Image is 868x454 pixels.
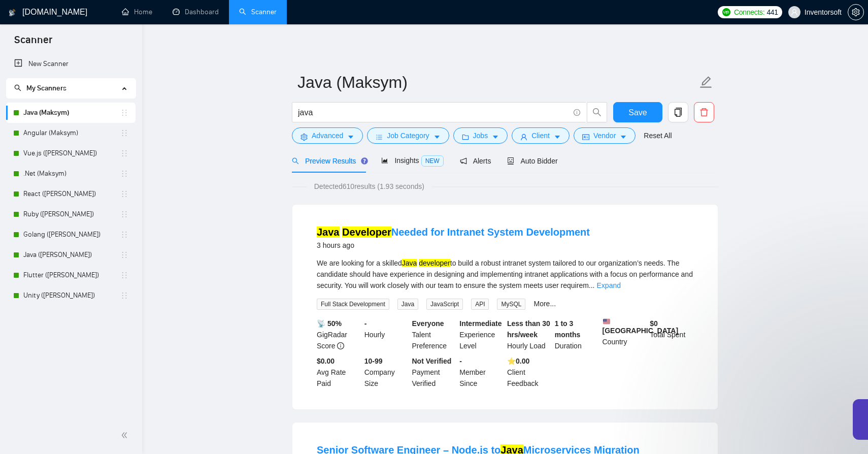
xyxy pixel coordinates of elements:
a: homeHome [122,8,152,16]
div: Total Spent [648,318,695,351]
div: Tooltip anchor [360,156,369,166]
b: ⭐️ 0.00 [507,357,529,365]
span: Vendor [593,130,616,141]
b: Intermediate [459,319,502,328]
span: bars [376,133,383,141]
span: notification [460,157,467,165]
li: React (Diana) [6,184,136,204]
button: userClientcaret-down [512,127,570,144]
b: Everyone [412,319,444,328]
li: Vue.js (Julia) [6,143,136,164]
span: caret-down [492,133,499,141]
a: Unity ([PERSON_NAME]) [23,285,120,306]
iframe: Intercom live chat [833,419,858,444]
div: Avg Rate Paid [315,355,362,389]
span: info-circle [574,109,580,116]
div: We are looking for a skilled to build a robust intranet system tailored to our organization’s nee... [317,257,693,291]
span: setting [301,133,308,141]
a: Vue.js ([PERSON_NAME]) [23,143,120,164]
span: My Scanners [14,84,66,92]
button: copy [668,102,688,122]
b: Less than 30 hrs/week [507,319,550,339]
li: Angular (Maksym) [6,123,136,143]
span: holder [120,170,128,178]
span: search [587,108,607,117]
li: Java (Nadia) [6,245,136,265]
span: copy [669,108,688,117]
span: caret-down [620,133,627,141]
button: folderJobscaret-down [453,127,508,144]
span: 441 [766,7,778,18]
span: Insights [381,156,443,165]
a: Java ([PERSON_NAME]) [23,245,120,265]
span: area-chart [381,157,388,164]
span: Alerts [460,157,491,165]
a: Reset All [644,130,672,141]
span: Connects: [734,7,764,18]
span: Auto Bidder [507,157,557,165]
b: 10-99 [364,357,383,365]
a: Angular (Maksym) [23,123,120,143]
span: holder [120,291,128,300]
div: Experience Level [457,318,505,351]
span: Client [531,130,550,141]
mark: Java [402,259,417,267]
b: $ 0 [650,319,658,328]
span: robot [507,157,514,165]
div: Payment Verified [410,355,458,389]
span: JavaScript [426,299,463,310]
span: folder [462,133,469,141]
img: logo [9,5,16,21]
div: Hourly Load [505,318,553,351]
span: holder [120,109,128,117]
span: Preview Results [292,157,365,165]
a: Ruby ([PERSON_NAME]) [23,204,120,224]
b: [GEOGRAPHIC_DATA] [603,318,679,335]
span: Full Stack Development [317,299,389,310]
b: 1 to 3 months [555,319,581,339]
span: holder [120,149,128,157]
button: idcardVendorcaret-down [574,127,636,144]
div: Hourly [362,318,410,351]
span: idcard [582,133,589,141]
a: dashboardDashboard [173,8,219,16]
span: info-circle [337,342,344,349]
button: Save [613,102,662,122]
img: 🇺🇸 [603,318,610,325]
button: setting [848,4,864,20]
b: 📡 50% [317,319,342,328]
span: Jobs [473,130,488,141]
li: Flutter (Nadia) [6,265,136,285]
div: 3 hours ago [317,239,590,251]
span: setting [848,8,863,16]
span: caret-down [347,133,354,141]
span: MySQL [497,299,525,310]
b: - [364,319,367,328]
span: Java [397,299,418,310]
div: Company Size [362,355,410,389]
span: user [791,9,798,16]
span: Job Category [387,130,429,141]
span: Detected 610 results (1.93 seconds) [307,181,431,192]
li: Java (Maksym) [6,103,136,123]
span: user [520,133,527,141]
button: barsJob Categorycaret-down [367,127,449,144]
a: .Net (Maksym) [23,164,120,184]
input: Search Freelance Jobs... [298,106,569,119]
span: delete [694,108,714,117]
mark: developer [419,259,450,267]
div: Member Since [457,355,505,389]
span: search [292,157,299,165]
span: NEW [421,155,444,167]
li: .Net (Maksym) [6,164,136,184]
a: Expand [597,281,621,289]
div: Talent Preference [410,318,458,351]
span: holder [120,190,128,198]
span: search [14,84,21,91]
span: edit [699,76,713,89]
span: holder [120,129,128,137]
li: Unity (Nadia) [6,285,136,306]
a: searchScanner [239,8,277,16]
span: caret-down [554,133,561,141]
mark: Java [317,226,340,238]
